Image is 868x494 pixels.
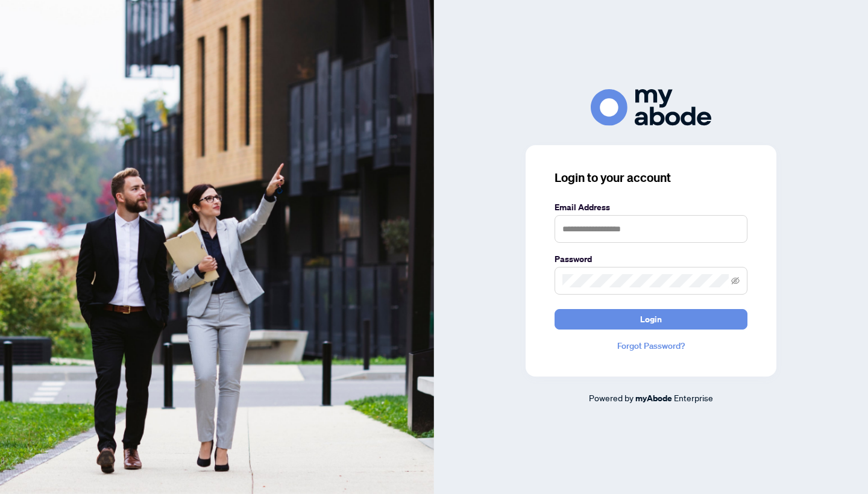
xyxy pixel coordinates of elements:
img: ma-logo [591,89,711,126]
label: Password [555,252,747,266]
span: Login [640,310,662,329]
span: eye-invisible [731,277,740,285]
button: Login [555,309,747,330]
a: myAbode [635,392,672,405]
span: Enterprise [674,392,713,403]
span: Powered by [589,392,634,403]
a: Forgot Password? [555,339,747,352]
h3: Login to your account [555,169,747,186]
label: Email Address [555,201,747,214]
